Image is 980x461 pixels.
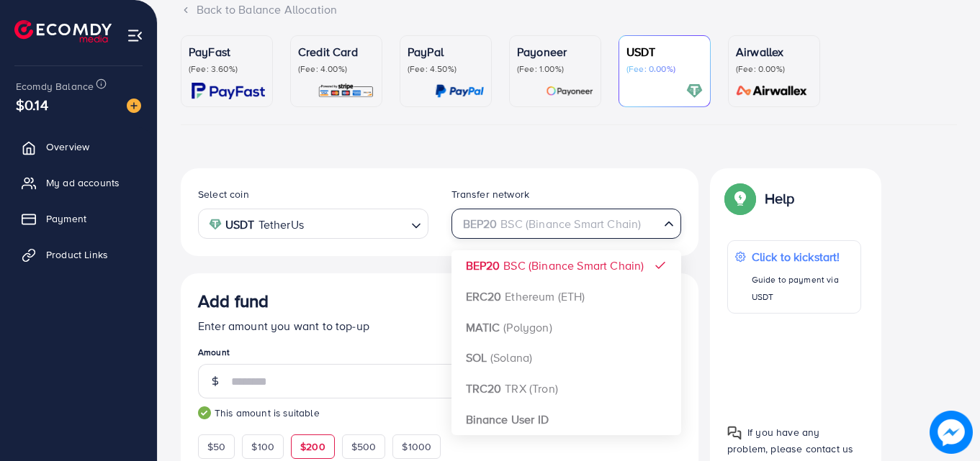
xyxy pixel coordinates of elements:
img: Popup guide [727,186,753,211]
p: Payoneer [517,43,593,60]
p: (Fee: 3.60%) [189,63,265,75]
strong: BEP20 [466,257,500,273]
img: card [435,83,484,99]
input: Search for option [308,213,405,235]
small: This amount is suitable [198,406,681,420]
strong: USDT [225,214,255,235]
strong: SOL [466,350,487,365]
p: Guide to payment via USDT [752,271,853,306]
p: (Fee: 4.00%) [298,63,374,75]
img: image [930,411,973,454]
a: Payment [11,204,146,233]
span: Payment [46,211,86,226]
legend: Amount [198,346,681,364]
p: Help [765,190,795,207]
span: TRX (Tron) [505,380,558,396]
p: (Fee: 4.50%) [408,63,484,75]
div: Back to Balance Allocation [181,1,957,18]
p: Enter amount you want to top-up [198,317,681,334]
span: $0.14 [16,94,48,115]
span: Ethereum (ETH) [505,288,585,304]
span: TetherUs [259,214,304,235]
span: $50 [207,439,225,454]
p: (Fee: 0.00%) [626,63,703,75]
input: Search for option [458,213,659,235]
p: Click to kickstart! [752,248,853,265]
h3: Add fund [198,291,269,311]
span: (Polygon) [503,319,552,335]
span: Product Links [46,247,108,262]
div: Search for option [451,209,682,238]
img: card [686,83,703,99]
div: Search for option [198,209,428,238]
img: card [732,83,812,99]
p: PayPal [408,43,484,60]
img: card [318,83,374,99]
img: card [546,83,593,99]
strong: TRC20 [466,380,502,396]
p: (Fee: 1.00%) [517,63,593,75]
span: $200 [300,439,325,454]
img: logo [14,20,112,42]
p: PayFast [189,43,265,60]
img: guide [198,406,211,419]
img: image [127,99,141,113]
img: menu [127,27,143,44]
label: Transfer network [451,187,530,201]
p: Credit Card [298,43,374,60]
a: Product Links [11,240,146,269]
span: (Solana) [490,350,532,365]
span: My ad accounts [46,175,120,190]
img: coin [209,218,222,231]
p: (Fee: 0.00%) [736,63,812,75]
img: Popup guide [727,426,742,440]
span: $100 [251,439,274,454]
span: BSC (Binance Smart Chain) [503,257,644,273]
a: My ad accounts [11,168,146,197]
span: $1000 [402,439,431,454]
p: Airwallex [736,43,812,60]
label: Select coin [198,187,249,201]
a: Overview [11,132,146,161]
span: Overview [46,140,89,154]
strong: Binance User ID [466,411,549,427]
strong: MATIC [466,319,500,335]
span: $500 [351,439,377,454]
img: card [192,83,265,99]
strong: ERC20 [466,288,502,304]
span: Ecomdy Balance [16,79,94,93]
p: USDT [626,43,703,60]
